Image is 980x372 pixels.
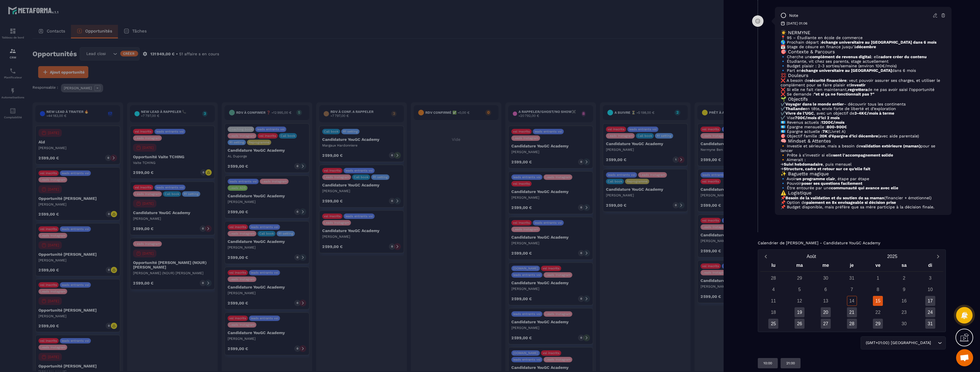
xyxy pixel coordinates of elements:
div: sa [891,261,917,271]
div: 30 [821,273,831,283]
p: → , puis mensuel [781,162,946,166]
div: 14 [847,296,857,306]
p: 🔹 Étudiante, vit chez ses parents, stage actuellement [781,59,946,64]
strong: 20K d’épargne d’ici décembre [820,134,878,138]
div: 31 [925,319,935,329]
div: 25 [768,319,778,329]
strong: sent l'accompagnement solide [833,153,893,157]
strong: sécurité financière [809,78,846,83]
span: (GMT+01:00) [GEOGRAPHIC_DATA] [864,340,932,346]
p: ❌ Se demande : [781,92,946,96]
div: je [839,261,865,271]
h3: 🎯 Contexte & Parcours [781,49,946,54]
button: Open months overlay [771,251,852,261]
strong: complément de revenus digital [810,54,871,59]
div: 29 [873,319,883,329]
strong: échange universitaire au [GEOGRAPHIC_DATA] dans 6 mois [821,40,936,44]
p: 📌 (financier + émotionnel) [781,196,946,200]
button: Previous month [760,253,771,260]
p: 🔸 Prête à s’investir si elle [781,153,946,157]
p: 📆 Stage de césure en finance jusqu’à [781,44,946,49]
p: ✔️ , avec un objectif de [781,111,946,115]
p: 🔹 Budget plaisir : 2-3 sorties/semaine (environ 100€/mois) [781,64,946,68]
strong: regrettera [848,87,867,92]
strong: 800-900€ [827,125,847,129]
div: 2 [899,273,909,283]
div: 10 [925,284,935,294]
div: 30 [899,319,909,329]
p: ❌ Si elle ne fait rien maintenant, de ne pas avoir saisi l’opportunité [781,87,946,92]
div: 8 [873,284,883,294]
div: 22 [873,307,883,317]
strong: 700€/mois d’ici 2 mois [795,115,840,120]
p: 💶 Épargne actuelle : (Livret A) [781,129,946,134]
div: 15 [873,296,883,306]
div: 4 [768,284,778,294]
p: 📌 Budget disponible, mais préfère que sa mère participe à la décision finale. [781,205,946,209]
div: Search for option [861,336,946,349]
strong: investir [851,83,865,87]
div: 3 [925,273,935,283]
h3: ✨ Baguette magique [781,171,946,176]
strong: validation extérieure (maman) [861,144,920,148]
a: Ouvrir le chat [956,349,973,366]
div: 23 [899,307,909,317]
h3: 🌱 Objectifs [781,96,946,102]
p: 21:00 [786,361,795,365]
div: lu [760,261,787,271]
p: 📍 95 – Étudiante en école de commerce [781,35,946,40]
strong: 7K [822,129,828,134]
strong: Suivi hebdomadaire [784,162,823,166]
p: ✔️ en tête, envie forte de liberté et d’exploration [781,106,946,111]
p: ❌ A besoin de : veut pouvoir assurer ses charges, et utiliser le complément pour se faire plaisir et [781,78,946,87]
p: 🔸 Aimerait : [781,157,946,162]
div: di [917,261,943,271]
strong: Structure, cadre et retour sur ce qu’elle fait [784,166,870,171]
div: 28 [768,273,778,283]
p: 💶 Revenus actuels : [781,120,946,125]
p: 🔹 Cherche un : elle [781,54,946,59]
p: ✔️ – découvrir tous les continents [781,102,946,106]
strong: 3-4K€/mois à terme [854,111,894,115]
strong: Voyager dans le monde entier [785,102,844,106]
div: 7 [847,284,857,294]
p: 🔸 Investie et sérieuse, mais a besoin de pour se lancer [781,144,946,153]
strong: adore créer du contenu [881,54,927,59]
p: 🔹 Part en dans 6 mois [781,68,946,73]
div: ve [865,261,891,271]
p: ✔️ Vise [781,115,946,120]
strong: "et si ça ne fonctionnait pas ?" [814,92,874,96]
p: 10:00 [763,361,772,365]
div: 9 [899,284,909,294]
p: 📌 Option de [781,200,946,205]
div: 6 [821,284,831,294]
strong: paiement en 8x envisageable si décision prise [806,200,896,205]
button: Next month [933,253,943,260]
div: 31 [847,273,857,283]
div: 24 [925,307,935,317]
p: 💶 Épargne mensuelle : [781,125,946,129]
div: 21 [847,307,857,317]
div: 27 [821,319,831,329]
p: 🔹 Être entourée par une [781,186,946,190]
div: Calendar days [760,273,943,329]
div: 28 [847,319,857,329]
div: me [812,261,839,271]
p: 🔹 Avoir , étape par étape [781,176,946,181]
strong: Thailande [785,106,805,111]
div: 13 [821,296,831,306]
div: 29 [795,273,805,283]
strong: échange universitaire au [GEOGRAPHIC_DATA] [801,68,892,73]
strong: communauté qui avance avec elle [831,186,898,190]
div: 26 [795,319,805,329]
p: 🔹 Pouvoir [781,181,946,186]
div: 19 [795,307,805,317]
strong: Vivre de l’UGC [785,111,814,115]
p: 🌎 Prochain départ : [781,40,946,44]
strong: un programme clair [796,176,835,181]
div: 1 [873,273,883,283]
strong: 1200€/mois [821,120,844,125]
div: 17 [925,296,935,306]
div: 12 [795,296,805,306]
input: Search for option [932,340,936,346]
